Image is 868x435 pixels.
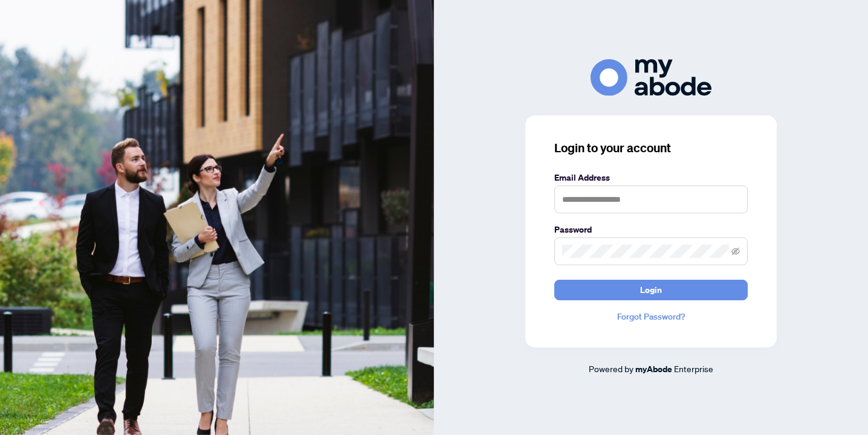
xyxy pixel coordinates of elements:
button: Login [554,280,748,300]
a: Forgot Password? [554,310,748,323]
label: Email Address [554,171,748,184]
span: Login [640,280,662,300]
span: eye-invisible [731,247,740,256]
span: Powered by [589,363,633,374]
h3: Login to your account [554,140,748,156]
label: Password [554,223,748,236]
img: ma-logo [591,59,711,96]
span: Enterprise [674,363,713,374]
a: myAbode [635,362,672,376]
